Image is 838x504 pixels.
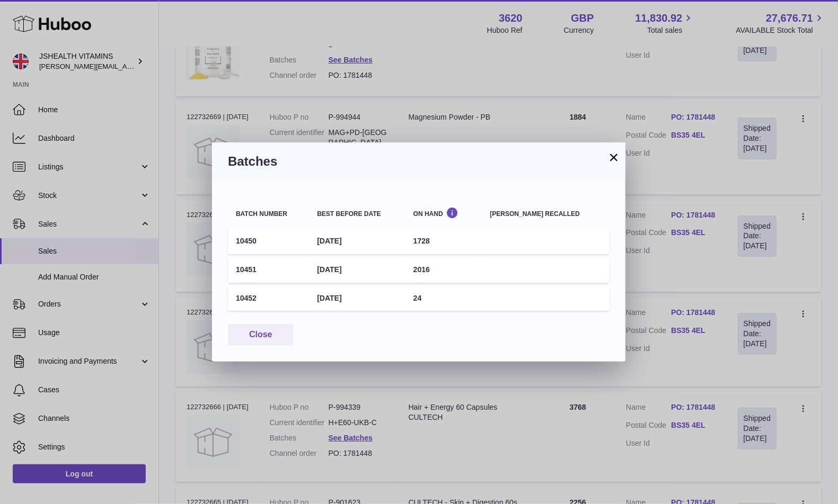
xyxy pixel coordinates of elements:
td: 10452 [228,285,309,311]
td: [DATE] [309,285,405,311]
h3: Batches [228,153,610,170]
td: 1728 [405,228,482,254]
td: 2016 [405,257,482,283]
div: On Hand [413,207,474,217]
td: 24 [405,285,482,311]
div: Batch number [236,211,301,218]
div: [PERSON_NAME] recalled [490,211,602,218]
td: [DATE] [309,228,405,254]
td: 10450 [228,228,309,254]
button: Close [228,324,294,346]
td: [DATE] [309,257,405,283]
td: 10451 [228,257,309,283]
div: Best before date [317,211,397,218]
button: × [607,151,620,164]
